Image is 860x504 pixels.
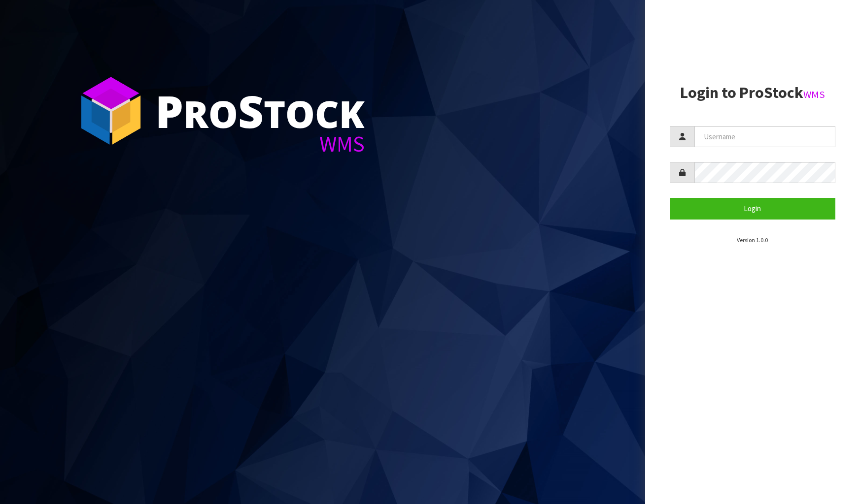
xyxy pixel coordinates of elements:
[238,81,264,141] span: S
[670,198,835,219] button: Login
[74,74,148,148] img: ProStock Cube
[155,81,183,141] span: P
[155,133,365,155] div: WMS
[155,89,365,133] div: ro tock
[694,126,835,147] input: Username
[737,236,768,244] small: Version 1.0.0
[670,84,835,101] h2: Login to ProStock
[803,88,825,101] small: WMS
